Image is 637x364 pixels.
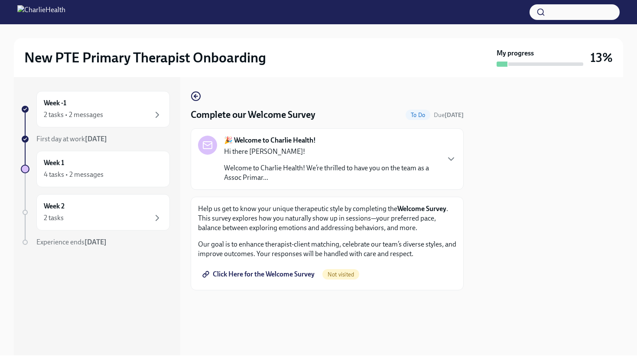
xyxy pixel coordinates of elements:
[224,136,316,145] strong: 🎉 Welcome to Charlie Health!
[191,108,315,121] h4: Complete our Welcome Survey
[36,135,107,143] span: First day at work
[44,213,64,223] div: 2 tasks
[434,111,464,119] span: Due
[224,147,439,156] p: Hi there [PERSON_NAME]!
[85,135,107,143] strong: [DATE]
[44,110,103,120] div: 2 tasks • 2 messages
[84,238,107,246] strong: [DATE]
[198,240,456,259] p: Our goal is to enhance therapist-client matching, celebrate our team’s diverse styles, and improv...
[406,112,430,118] span: To Do
[44,170,104,179] div: 4 tasks • 2 messages
[21,194,170,231] a: Week 22 tasks
[21,134,170,144] a: First day at work[DATE]
[397,205,446,213] strong: Welcome Survey
[24,49,266,66] h2: New PTE Primary Therapist Onboarding
[44,158,64,168] h6: Week 1
[204,270,315,279] span: Click Here for the Welcome Survey
[198,266,321,283] a: Click Here for the Welcome Survey
[36,238,107,246] span: Experience ends
[17,5,65,19] img: CharlieHealth
[445,111,464,119] strong: [DATE]
[434,111,464,119] span: September 4th, 2025 09:00
[224,163,439,182] p: Welcome to Charlie Health! We’re thrilled to have you on the team as a Assoc Primar...
[44,98,66,108] h6: Week -1
[198,204,456,233] p: Help us get to know your unique therapeutic style by completing the . This survey explores how yo...
[21,151,170,187] a: Week 14 tasks • 2 messages
[21,91,170,127] a: Week -12 tasks • 2 messages
[590,50,613,65] h3: 13%
[322,271,359,278] span: Not visited
[44,201,65,211] h6: Week 2
[497,49,534,58] strong: My progress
